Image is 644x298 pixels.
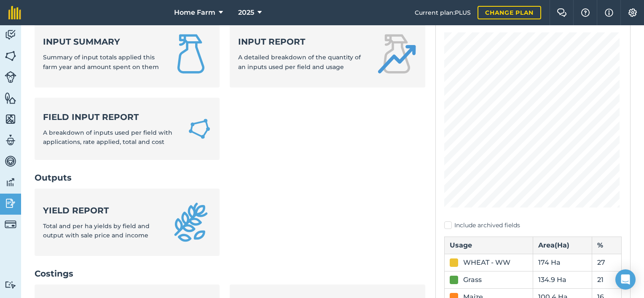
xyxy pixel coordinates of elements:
[35,20,220,88] a: Input summarySummary of input totals applied this farm year and amount spent on them
[171,34,211,74] img: Input summary
[533,237,592,254] th: Area ( Ha )
[533,271,592,288] td: 134.9 Ha
[5,113,16,125] img: svg+xml;base64,PHN2ZyB4bWxucz0iaHR0cDovL3d3dy53My5vcmcvMjAwMC9zdmciIHdpZHRoPSI1NiIgaGVpZ2h0PSI2MC...
[5,197,16,210] img: svg+xml;base64,PD94bWwgdmVyc2lvbj0iMS4wIiBlbmNvZGluZz0idXRmLTgiPz4KPCEtLSBHZW5lcmF0b3I6IEFkb2JlIE...
[5,134,16,146] img: svg+xml;base64,PD94bWwgdmVyc2lvbj0iMS4wIiBlbmNvZGluZz0idXRmLTgiPz4KPCEtLSBHZW5lcmF0b3I6IEFkb2JlIE...
[533,254,592,271] td: 174 Ha
[592,271,621,288] td: 21
[230,20,425,88] a: Input reportA detailed breakdown of the quantity of an inputs used per field and usage
[8,6,21,19] img: fieldmargin Logo
[444,237,533,254] th: Usage
[415,8,471,17] span: Current plan : PLUS
[592,254,621,271] td: 27
[35,98,220,160] a: Field Input ReportA breakdown of inputs used per field with applications, rate applied, total and...
[463,258,510,268] div: WHEAT - WW
[557,8,567,17] img: Two speech bubbles overlapping with the left bubble in the forefront
[188,116,211,141] img: Field Input Report
[174,8,215,18] span: Home Farm
[43,205,161,216] strong: Yield report
[5,50,16,62] img: svg+xml;base64,PHN2ZyB4bWxucz0iaHR0cDovL3d3dy53My5vcmcvMjAwMC9zdmciIHdpZHRoPSI1NiIgaGVpZ2h0PSI2MC...
[628,8,638,17] img: A cog icon
[43,222,150,239] span: Total and per ha yields by field and output with sale price and income
[580,8,590,17] img: A question mark icon
[5,29,16,41] img: svg+xml;base64,PD94bWwgdmVyc2lvbj0iMS4wIiBlbmNvZGluZz0idXRmLTgiPz4KPCEtLSBHZW5lcmF0b3I6IEFkb2JlIE...
[615,269,636,290] div: Open Intercom Messenger
[238,8,254,18] span: 2025
[43,111,177,123] strong: Field Input Report
[444,221,622,230] label: Include archived fields
[43,36,161,48] strong: Input summary
[592,237,621,254] th: %
[171,202,211,242] img: Yield report
[5,92,16,104] img: svg+xml;base64,PHN2ZyB4bWxucz0iaHR0cDovL3d3dy53My5vcmcvMjAwMC9zdmciIHdpZHRoPSI1NiIgaGVpZ2h0PSI2MC...
[238,36,366,48] strong: Input report
[5,71,16,83] img: svg+xml;base64,PD94bWwgdmVyc2lvbj0iMS4wIiBlbmNvZGluZz0idXRmLTgiPz4KPCEtLSBHZW5lcmF0b3I6IEFkb2JlIE...
[35,172,425,184] h2: Outputs
[43,53,159,70] span: Summary of input totals applied this farm year and amount spent on them
[478,6,541,19] a: Change plan
[35,268,425,279] h2: Costings
[463,275,482,285] div: Grass
[35,189,220,256] a: Yield reportTotal and per ha yields by field and output with sale price and income
[43,129,172,146] span: A breakdown of inputs used per field with applications, rate applied, total and cost
[605,8,613,18] img: svg+xml;base64,PHN2ZyB4bWxucz0iaHR0cDovL3d3dy53My5vcmcvMjAwMC9zdmciIHdpZHRoPSIxNyIgaGVpZ2h0PSIxNy...
[5,281,16,289] img: svg+xml;base64,PD94bWwgdmVyc2lvbj0iMS4wIiBlbmNvZGluZz0idXRmLTgiPz4KPCEtLSBHZW5lcmF0b3I6IEFkb2JlIE...
[376,34,417,74] img: Input report
[5,218,16,230] img: svg+xml;base64,PD94bWwgdmVyc2lvbj0iMS4wIiBlbmNvZGluZz0idXRmLTgiPz4KPCEtLSBHZW5lcmF0b3I6IEFkb2JlIE...
[5,155,16,168] img: svg+xml;base64,PD94bWwgdmVyc2lvbj0iMS4wIiBlbmNvZGluZz0idXRmLTgiPz4KPCEtLSBHZW5lcmF0b3I6IEFkb2JlIE...
[5,176,16,189] img: svg+xml;base64,PD94bWwgdmVyc2lvbj0iMS4wIiBlbmNvZGluZz0idXRmLTgiPz4KPCEtLSBHZW5lcmF0b3I6IEFkb2JlIE...
[238,53,361,70] span: A detailed breakdown of the quantity of an inputs used per field and usage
